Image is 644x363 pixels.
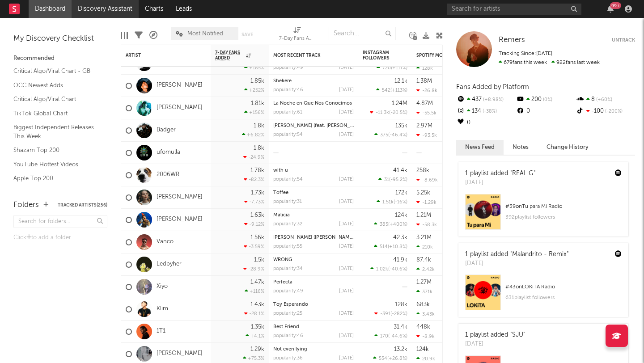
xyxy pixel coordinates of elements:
button: Tracked Artists(256) [58,203,107,207]
span: 542 [382,88,390,93]
div: 1.35k [251,324,264,330]
div: popularity: 54 [273,177,303,182]
span: Tracking Since: [DATE] [499,51,552,56]
div: 1.78k [250,168,264,173]
a: Toy Esperando [273,302,308,307]
a: OCC Newest Adds [13,80,98,90]
span: 720 [382,66,391,71]
span: +400 % [390,222,406,227]
div: Not even lying [273,347,354,352]
div: 0 [516,106,575,117]
div: 1.43k [250,302,264,308]
div: Malicia [273,213,354,218]
div: 1.21M [416,212,431,218]
div: 1 playlist added [465,330,525,340]
div: Edit Columns [121,22,128,48]
button: News Feed [456,140,504,155]
div: popularity: 31 [273,199,302,204]
div: -8.9k [416,333,435,339]
div: [DATE] [339,356,354,361]
span: 1.51k [382,200,394,205]
a: Perfecta [273,280,292,285]
span: Fans Added by Platform [456,84,529,90]
a: Badger [157,127,176,134]
div: -7.73 % [244,199,264,205]
div: [DATE] [339,110,354,115]
a: Best Friend [273,325,299,329]
div: 124k [416,346,429,352]
div: popularity: 54 [273,132,303,137]
span: 170 [380,334,388,339]
div: popularity: 49 [273,289,303,294]
div: 87.4k [416,257,431,263]
div: -3.59 % [244,244,264,249]
input: Search for artists [447,4,581,15]
a: La Noche en Que Nos Conocimos [273,101,352,106]
div: 2.97M [416,123,432,129]
div: 3.21M [416,235,432,241]
a: [PERSON_NAME] [157,82,203,89]
div: 1.85k [250,78,264,84]
div: 31.4k [394,324,407,330]
button: Change History [538,140,597,155]
div: 41.4k [393,168,407,173]
span: 679 fans this week [499,60,547,65]
a: #43onLOKiTA Radio631playlist followers [458,274,628,317]
span: -16 % [395,200,406,205]
a: Remers [499,36,525,45]
div: 1.56k [250,235,264,241]
a: #39onTu para Mi Radio392playlist followers [458,194,628,236]
div: [DATE] [339,289,354,294]
div: [DATE] [339,199,354,204]
a: Vanco [157,238,174,246]
div: 12.1k [394,78,407,84]
span: 31 [384,177,389,182]
div: popularity: 61 [273,110,302,115]
div: [DATE] [339,244,354,249]
span: +111 % [392,66,406,71]
a: 2006WR [157,171,179,179]
span: -391 [380,312,390,317]
div: 5.25k [416,190,430,196]
div: 392 playlist followers [505,212,622,223]
div: Perfecta [273,280,354,285]
div: 7-Day Fans Added (7-Day Fans Added) [279,22,315,48]
div: ( ) [377,65,407,71]
span: Remers [499,36,525,44]
span: 554 [379,356,387,361]
div: +4.1 % [246,333,264,339]
a: [PERSON_NAME] [157,194,203,201]
span: 7-Day Fans Added [215,50,244,61]
span: -20.5 % [390,110,406,115]
div: -82.3 % [244,177,264,182]
span: +10.8 % [389,245,406,249]
div: 7-Day Fans Added (7-Day Fans Added) [279,34,315,44]
div: Best Friend [273,325,354,329]
div: +252 % [244,87,264,93]
div: 13.2k [394,346,407,352]
div: [DATE] [465,340,525,349]
a: [PERSON_NAME] [157,216,203,224]
div: 0 [456,117,516,129]
button: Untrack [612,36,635,45]
div: +75.3 % [243,355,264,361]
div: -58.3k [416,222,437,228]
div: 128k [416,65,433,71]
a: Biggest Independent Releases This Week [13,122,98,141]
a: 1T1 [157,328,165,335]
div: -93.5k [416,132,437,138]
div: 1 playlist added [465,250,568,259]
a: [PERSON_NAME] [157,350,203,358]
div: ( ) [374,311,407,317]
a: YouTube Hottest Videos [13,160,98,169]
div: Click to add a folder. [13,232,107,243]
div: ( ) [377,199,407,205]
div: 448k [416,324,430,330]
span: -40.6 % [390,267,406,272]
div: +116 % [245,288,264,294]
div: popularity: 34 [273,266,303,271]
a: Critical Algo/Viral Chart [13,94,98,104]
div: popularity: 55 [273,244,302,249]
div: 1.29k [250,346,264,352]
div: -1.29k [416,199,436,205]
